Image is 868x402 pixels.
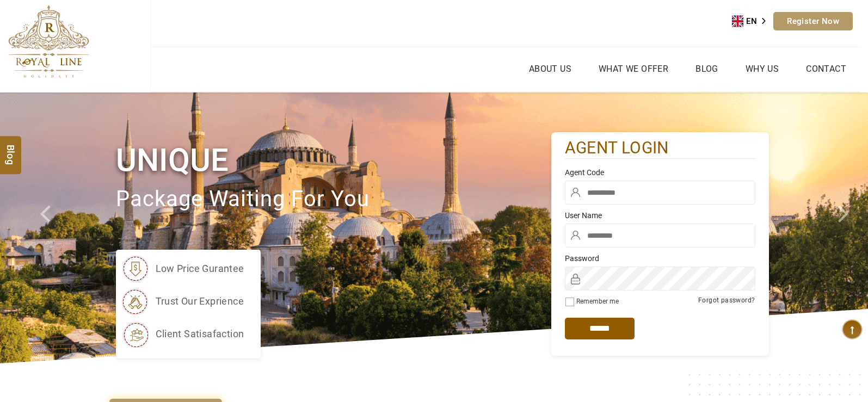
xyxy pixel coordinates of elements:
[732,13,773,29] a: EN
[116,140,551,181] h1: Unique
[526,61,574,77] a: About Us
[121,255,244,282] li: low price gurantee
[803,61,849,77] a: Contact
[693,61,721,77] a: Blog
[732,13,773,29] aside: Language selected: English
[565,253,755,264] label: Password
[596,61,671,77] a: What we Offer
[565,138,755,159] h2: agent login
[121,288,244,315] li: trust our exprience
[698,296,755,304] a: Forgot password?
[4,145,18,154] span: Blog
[732,13,773,29] div: Language
[576,298,619,305] label: Remember me
[121,320,244,348] li: client satisafaction
[565,167,755,178] label: Agent Code
[743,61,781,77] a: Why Us
[773,12,853,30] a: Register Now
[26,92,70,363] a: Check next prev
[116,181,551,218] p: package waiting for you
[565,210,755,221] label: User Name
[824,92,868,363] a: Check next image
[8,5,89,78] img: The Royal Line Holidays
